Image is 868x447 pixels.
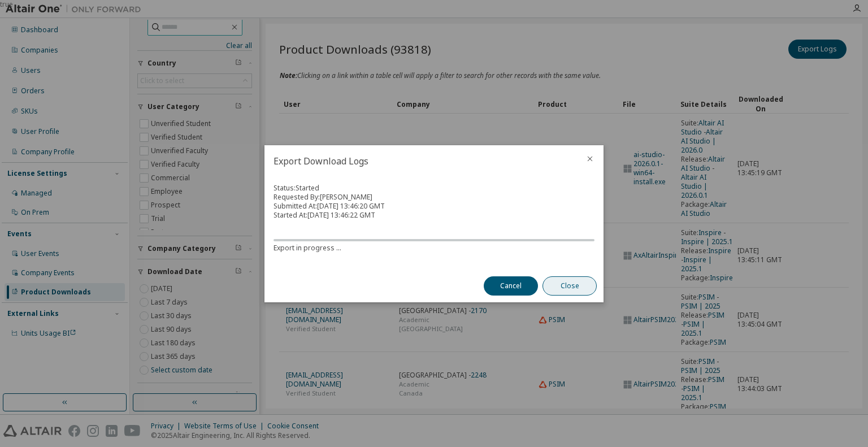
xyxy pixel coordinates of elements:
div: Export in progress ... [274,244,594,253]
div: Submitted At: [DATE] 13:46:20 GMT [274,202,594,211]
h2: Export Download Logs [264,145,576,177]
button: close [585,154,594,163]
button: Cancel [484,276,538,296]
span: Started [296,183,319,193]
div: Status: Requested By: [PERSON_NAME] Started At: [DATE] 13:46:22 GMT [274,184,594,253]
button: Close [542,276,597,296]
